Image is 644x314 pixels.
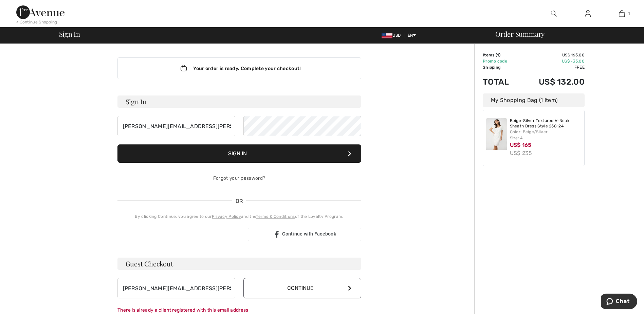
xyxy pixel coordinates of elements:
[248,228,361,241] a: Continue with Facebook
[408,33,416,38] span: EN
[117,95,361,108] h3: Sign In
[382,33,392,38] img: US Dollar
[510,129,582,141] div: Color: Beige/Silver Size: 4
[510,118,582,129] a: Beige-Silver Textured V-Neck Sheath Dress Style 258124
[483,58,520,64] td: Promo code
[16,19,57,25] div: < Continue Shopping
[486,118,507,150] img: Beige-Silver Textured V-Neck Sheath Dress Style 258124
[497,53,499,57] span: 1
[213,175,265,181] a: Forgot your password?
[605,10,638,18] a: 1
[483,70,520,93] td: Total
[117,144,361,163] button: Sign In
[510,150,532,156] s: US$ 235
[117,116,235,136] input: E-mail
[510,142,532,148] span: US$ 165
[601,294,637,311] iframe: Opens a widget where you can chat to one of our agents
[117,258,361,270] h3: Guest Checkout
[59,31,80,37] span: Sign In
[232,197,246,205] span: OR
[520,70,585,93] td: US$ 132.00
[117,307,361,314] div: There is already a client registered with this email address
[117,57,361,79] div: Your order is ready. Complete your checkout!
[16,5,65,19] img: 1ère Avenue
[256,214,295,219] a: Terms & Conditions
[212,214,241,219] a: Privacy Policy
[483,93,585,107] div: My Shopping Bag (1 Item)
[579,10,596,18] a: Sign In
[585,10,591,18] img: My Info
[382,33,403,38] span: USD
[520,52,585,58] td: US$ 165.00
[619,10,625,18] img: My Bag
[483,64,520,70] td: Shipping
[520,58,585,64] td: US$ -33.00
[483,52,520,58] td: Items ( )
[551,10,557,18] img: search the website
[487,31,640,37] div: Order Summary
[117,278,235,298] input: E-mail
[117,213,361,220] div: By clicking Continue, you agree to our and the of the Loyalty Program.
[520,64,585,70] td: Free
[243,278,361,298] button: Continue
[628,11,630,17] span: 1
[114,227,246,242] iframe: Sign in with Google Button
[282,231,336,237] span: Continue with Facebook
